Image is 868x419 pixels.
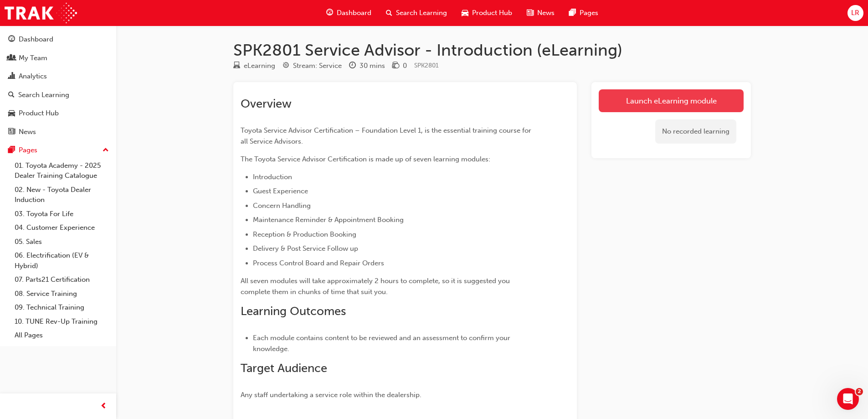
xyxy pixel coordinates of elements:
[241,155,490,163] span: The Toyota Service Advisor Certification is made up of seven learning modules:
[233,40,751,60] h1: SPK2801 Service Advisor - Introduction (eLearning)
[392,62,399,70] span: money-icon
[851,8,859,18] span: LR
[8,36,15,44] span: guage-icon
[241,97,292,111] span: Overview
[253,187,308,195] span: Guest Experience
[462,7,468,19] span: car-icon
[11,207,113,221] a: 03. Toyota For Life
[11,248,113,273] a: 06. Electrification (EV & Hybrid)
[103,145,109,156] span: up-icon
[856,388,863,395] span: 2
[11,300,113,315] a: 09. Technical Training
[519,4,562,22] a: news-iconNews
[19,127,36,137] div: News
[282,62,289,70] span: target-icon
[253,230,356,238] span: Reception & Production Booking
[19,53,47,63] div: My Team
[4,50,113,67] a: My Team
[241,391,421,399] span: Any staff undertaking a service role within the dealership.
[11,221,113,235] a: 04. Customer Experience
[8,146,15,155] span: pages-icon
[8,72,15,81] span: chart-icon
[11,315,113,329] a: 10. TUNE Rev-Up Training
[4,105,113,122] a: Product Hub
[326,7,333,19] span: guage-icon
[527,7,534,19] span: news-icon
[241,361,327,375] span: Target Audience
[19,145,37,155] div: Pages
[8,109,15,118] span: car-icon
[349,60,385,72] div: Duration
[19,108,59,119] div: Product Hub
[454,4,519,22] a: car-iconProduct Hub
[414,62,439,69] span: Learning resource code
[392,60,407,72] div: Price
[253,244,358,253] span: Delivery & Post Service Follow up
[18,90,69,100] div: Search Learning
[837,388,859,410] iframe: Intercom live chat
[386,7,392,19] span: search-icon
[241,126,533,145] span: Toyota Service Advisor Certification – Foundation Level 1, is the essential training course for a...
[4,142,113,159] button: Pages
[319,4,379,22] a: guage-iconDashboard
[4,87,113,103] a: Search Learning
[396,8,447,18] span: Search Learning
[11,287,113,301] a: 08. Service Training
[253,259,384,267] span: Process Control Board and Repair Orders
[4,29,113,142] button: DashboardMy TeamAnalyticsSearch LearningProduct HubNews
[472,8,512,18] span: Product Hub
[537,8,555,18] span: News
[655,119,736,144] div: No recorded learning
[4,31,113,48] a: Dashboard
[11,328,113,342] a: All Pages
[241,304,346,318] span: Learning Outcomes
[349,62,356,70] span: clock-icon
[11,159,113,183] a: 01. Toyota Academy - 2025 Dealer Training Catalogue
[282,60,342,72] div: Stream
[253,202,311,210] span: Concern Handling
[241,277,512,296] span: All seven modules will take approximately 2 hours to complete, so it is suggested you complete th...
[580,8,598,18] span: Pages
[293,61,342,71] div: Stream: Service
[19,34,53,45] div: Dashboard
[253,334,512,353] span: Each module contains content to be reviewed and an assessment to confirm your knowledge.
[100,401,107,412] span: prev-icon
[253,216,404,224] span: Maintenance Reminder & Appointment Booking
[4,124,113,140] a: News
[337,8,371,18] span: Dashboard
[562,4,606,22] a: pages-iconPages
[244,61,275,71] div: eLearning
[360,61,385,71] div: 30 mins
[599,89,744,112] a: Launch eLearning module
[233,60,275,72] div: Type
[253,173,292,181] span: Introduction
[233,62,240,70] span: learningResourceType_ELEARNING-icon
[8,54,15,62] span: people-icon
[11,273,113,287] a: 07. Parts21 Certification
[379,4,454,22] a: search-iconSearch Learning
[569,7,576,19] span: pages-icon
[847,5,863,21] button: LR
[8,128,15,136] span: news-icon
[5,3,77,23] img: Trak
[403,61,407,71] div: 0
[8,91,15,99] span: search-icon
[11,183,113,207] a: 02. New - Toyota Dealer Induction
[19,71,47,82] div: Analytics
[11,235,113,249] a: 05. Sales
[4,68,113,85] a: Analytics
